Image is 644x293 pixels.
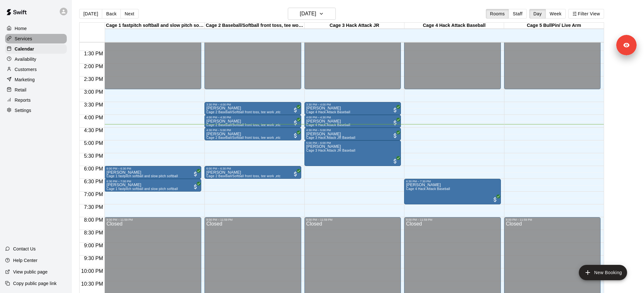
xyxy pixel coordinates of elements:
[306,123,350,127] span: Cage 4 Hack Attack Baseball
[306,136,356,139] span: Cage 3 Hack Attack JR Baseball
[82,217,105,223] span: 8:00 PM
[306,129,399,132] div: 4:30 PM – 5:00 PM
[206,167,299,170] div: 6:00 PM – 6:30 PM
[404,23,504,29] div: Cage 4 Hack Attack Baseball
[404,179,501,204] div: 6:30 PM – 7:30 PM: Luis Esparza
[106,174,178,178] span: Cage 1 fastpitch softball and slow pitch softball
[304,23,404,29] div: Cage 3 Hack Attack JR
[300,9,316,18] h6: [DATE]
[304,140,401,166] div: 5:00 PM – 6:00 PM: Ashtyn Marquez
[292,132,299,139] span: All customers have paid
[5,65,67,74] a: Customers
[82,51,105,56] span: 1:30 PM
[506,218,599,221] div: 8:00 PM – 11:59 PM
[5,54,67,64] div: Availability
[106,218,199,221] div: 8:00 PM – 11:59 PM
[206,116,299,119] div: 4:00 PM – 4:30 PM
[82,256,105,261] span: 9:30 PM
[15,76,35,83] p: Marketing
[106,180,199,183] div: 6:30 PM – 7:00 PM
[206,174,280,178] span: Cage 2 Baseball/Softball front toss, tee work ,etc
[15,46,34,52] p: Calendar
[206,103,299,106] div: 3:30 PM – 4:00 PM
[406,187,450,191] span: Cage 4 Hack Attack Baseball
[206,218,299,221] div: 8:00 PM – 11:59 PM
[15,36,32,42] p: Services
[509,9,527,19] button: Staff
[492,196,498,203] span: All customers have paid
[292,107,299,113] span: All customers have paid
[292,120,299,126] span: All customers have paid
[82,153,105,159] span: 5:30 PM
[306,103,399,106] div: 3:30 PM – 4:00 PM
[204,102,301,115] div: 3:30 PM – 4:00 PM: Christopher Thompson
[13,280,57,287] p: Copy public page link
[5,95,67,105] a: Reports
[406,180,499,183] div: 6:30 PM – 7:30 PM
[82,192,105,197] span: 7:00 PM
[192,184,199,190] span: All customers have paid
[79,9,102,19] button: [DATE]
[106,167,199,170] div: 6:00 PM – 6:30 PM
[120,9,138,19] button: Next
[486,9,509,19] button: Rooms
[5,75,67,84] a: Marketing
[306,218,399,221] div: 8:00 PM – 11:59 PM
[205,23,304,29] div: Cage 2 Baseball/Softball front toss, tee work , No Machine
[206,129,299,132] div: 4:30 PM – 5:00 PM
[15,107,31,114] p: Settings
[82,102,105,107] span: 3:30 PM
[304,128,401,140] div: 4:30 PM – 5:00 PM: Asha Rupp
[204,128,301,140] div: 4:30 PM – 5:00 PM: Christopher Thompson
[15,25,27,32] p: Home
[80,268,104,274] span: 10:00 PM
[82,64,105,69] span: 2:00 PM
[82,179,105,184] span: 6:30 PM
[392,120,398,126] span: All customers have paid
[206,110,280,114] span: Cage 2 Baseball/Softball front toss, tee work ,etc
[406,218,499,221] div: 8:00 PM – 11:59 PM
[5,24,67,33] a: Home
[15,56,36,62] p: Availability
[82,89,105,95] span: 3:00 PM
[15,66,37,73] p: Customers
[292,171,299,177] span: All customers have paid
[392,107,398,113] span: All customers have paid
[504,23,604,29] div: Cage 5 BullPin/ Live Arm
[105,23,205,29] div: Cage 1 fastpitch softball and slow pitch softball
[392,132,398,139] span: All customers have paid
[5,34,67,44] a: Services
[5,106,67,115] div: Settings
[288,8,336,20] button: [DATE]
[106,187,178,191] span: Cage 1 fastpitch softball and slow pitch softball
[82,204,105,210] span: 7:30 PM
[13,257,37,264] p: Help Center
[80,281,104,287] span: 10:30 PM
[82,230,105,235] span: 8:30 PM
[15,97,31,103] p: Reports
[13,269,48,275] p: View public page
[5,85,67,95] a: Retail
[392,158,398,164] span: All customers have paid
[529,9,546,19] button: Day
[104,166,201,179] div: 6:00 PM – 6:30 PM: Katelynn Moracco
[579,265,627,280] button: add
[546,9,566,19] button: Week
[82,243,105,248] span: 9:00 PM
[5,44,67,54] a: Calendar
[82,140,105,146] span: 5:00 PM
[568,9,604,19] button: Filter View
[82,166,105,171] span: 6:00 PM
[304,115,401,128] div: 4:00 PM – 4:30 PM: Marcus Baray
[82,128,105,133] span: 4:30 PM
[204,166,301,179] div: 6:00 PM – 6:30 PM: Cage 2 Baseball/Softball front toss, tee work ,etc
[102,9,121,19] button: Back
[204,115,301,128] div: 4:00 PM – 4:30 PM: Christopher Thompson
[82,76,105,82] span: 2:30 PM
